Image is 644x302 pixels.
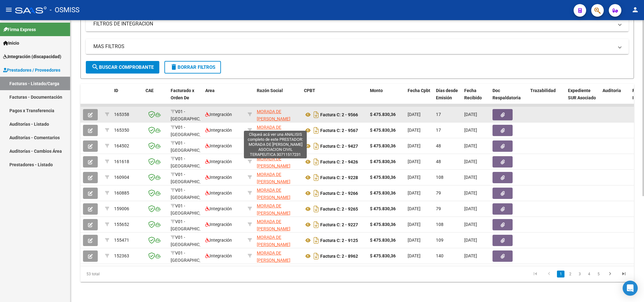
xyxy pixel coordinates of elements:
strong: $ 475.830,36 [370,112,396,117]
span: CPBT [304,88,315,93]
span: Fecha Cpbt [408,88,430,93]
span: MORADA DE [PERSON_NAME] ASOCIACION CIVIL TERAPEUTICA [257,203,294,230]
span: [DATE] [408,175,421,180]
span: [DATE] [464,253,477,258]
mat-icon: person [631,6,639,14]
strong: Factura C: 2 - 9567 [320,128,358,133]
span: 109 [436,238,443,243]
div: 30711517231 [257,140,299,153]
button: Buscar Comprobante [86,61,159,74]
i: Descargar documento [312,110,320,120]
strong: $ 475.830,36 [370,190,396,195]
datatable-header-cell: Fecha Recibido [462,84,490,112]
strong: $ 475.830,36 [370,222,396,227]
span: [DATE] [464,206,477,211]
div: 53 total [80,266,190,282]
i: Descargar documento [312,141,320,151]
mat-icon: menu [5,6,13,14]
datatable-header-cell: Trazabilidad [528,84,565,112]
span: Auditoria [603,88,621,93]
span: [DATE] [408,159,421,164]
span: MORADA DE [PERSON_NAME] ASOCIACION CIVIL TERAPEUTICA [257,109,294,135]
span: 140 [436,253,443,258]
strong: Factura C: 2 - 9228 [320,175,358,180]
mat-expansion-panel-header: FILTROS DE INTEGRACION [86,16,629,31]
span: [DATE] [464,238,477,243]
li: page 5 [594,269,603,279]
span: 17 [436,128,441,133]
span: MORADA DE [PERSON_NAME] ASOCIACION CIVIL TERAPEUTICA [257,188,294,214]
span: Fecha Recibido [464,88,482,100]
strong: Factura C: 2 - 8962 [320,254,358,259]
span: 48 [436,159,441,164]
i: Descargar documento [312,173,320,183]
span: Area [205,88,215,93]
a: 2 [566,271,574,277]
span: 159006 [114,206,129,211]
span: [DATE] [464,128,477,133]
span: - OSMISS [50,3,80,17]
span: Firma Express [3,26,36,33]
a: go to first page [529,271,541,277]
strong: Factura C: 2 - 9426 [320,159,358,164]
span: MORADA DE [PERSON_NAME] ASOCIACION CIVIL TERAPEUTICA [257,250,294,277]
i: Descargar documento [312,125,320,135]
span: 161618 [114,159,129,164]
span: [DATE] [408,238,421,243]
datatable-header-cell: Fecha Cpbt [405,84,433,112]
strong: Factura C: 2 - 9125 [320,238,358,243]
span: 164502 [114,143,129,148]
span: [DATE] [408,112,421,117]
a: 3 [576,271,583,277]
strong: $ 475.830,36 [370,253,396,258]
datatable-header-cell: Doc Respaldatoria [490,84,528,112]
span: Integración [205,112,232,117]
strong: Factura C: 2 - 9265 [320,206,358,211]
mat-panel-title: FILTROS DE INTEGRACION [93,20,614,27]
span: [DATE] [408,143,421,148]
div: 30711517231 [257,155,299,168]
a: go to previous page [543,271,555,277]
datatable-header-cell: Razón Social [254,84,301,112]
div: 30711517231 [257,171,299,184]
span: Borrar Filtros [170,64,215,70]
strong: Factura C: 2 - 9427 [320,144,358,149]
span: Integración [205,190,232,195]
div: 30711517231 [257,218,299,231]
a: 1 [557,271,564,277]
datatable-header-cell: ID [112,84,143,112]
span: [DATE] [408,222,421,227]
span: 48 [436,143,441,148]
strong: $ 475.830,36 [370,159,396,164]
span: [DATE] [408,206,421,211]
datatable-header-cell: CPBT [301,84,367,112]
i: Descargar documento [312,220,320,230]
i: Descargar documento [312,251,320,261]
a: 4 [585,271,593,277]
span: [DATE] [464,175,477,180]
span: Integración [205,253,232,258]
strong: Factura C: 2 - 9266 [320,191,358,196]
span: Integración [205,222,232,227]
span: MORADA DE [PERSON_NAME] ASOCIACION CIVIL TERAPEUTICA [257,140,294,167]
li: page 3 [575,269,584,279]
a: go to next page [604,271,616,277]
a: go to last page [618,271,630,277]
span: Facturado x Orden De [171,88,194,100]
span: Expediente SUR Asociado [568,88,596,100]
span: 155652 [114,222,129,227]
datatable-header-cell: Facturado x Orden De [168,84,203,112]
div: 30711517231 [257,187,299,200]
span: Trazabilidad [530,88,556,93]
span: [DATE] [464,143,477,148]
div: 30711517231 [257,108,299,121]
span: Integración [205,206,232,211]
span: Integración [205,175,232,180]
strong: $ 475.830,36 [370,206,396,211]
span: 160904 [114,175,129,180]
strong: $ 475.830,36 [370,175,396,180]
i: Descargar documento [312,204,320,214]
span: Integración [205,238,232,243]
span: MORADA DE [PERSON_NAME] ASOCIACION CIVIL TERAPEUTICA [257,235,294,261]
span: [DATE] [464,222,477,227]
